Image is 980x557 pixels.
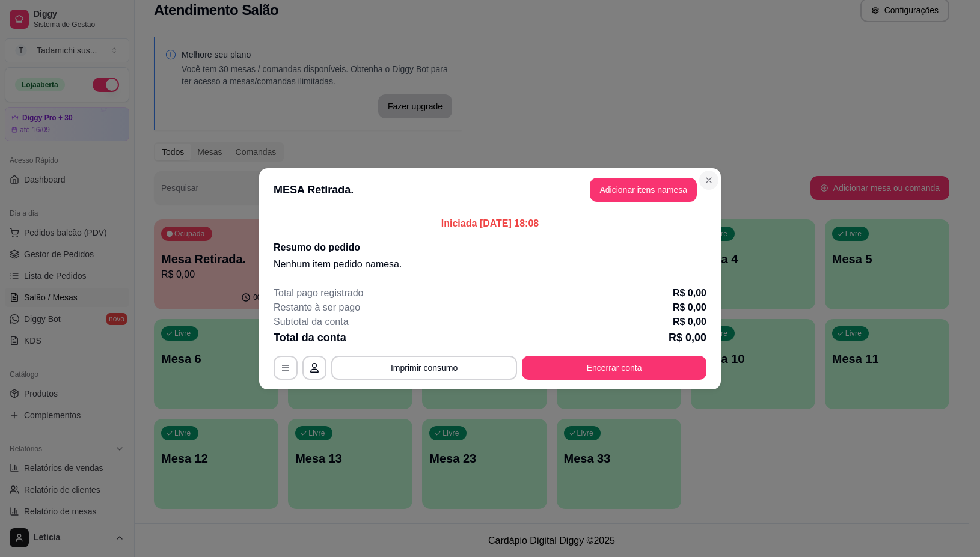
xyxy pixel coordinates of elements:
[673,286,706,300] p: R$ 0,00
[699,171,718,190] button: Close
[673,315,706,329] p: R$ 0,00
[274,300,360,315] p: Restante à ser pago
[274,257,706,272] p: Nenhum item pedido na mesa .
[259,168,721,212] header: MESA Retirada.
[274,216,706,231] p: Iniciada [DATE] 18:08
[669,329,706,346] p: R$ 0,00
[590,178,697,202] button: Adicionar itens namesa
[673,300,706,315] p: R$ 0,00
[274,315,349,329] p: Subtotal da conta
[274,240,706,255] h2: Resumo do pedido
[331,356,517,380] button: Imprimir consumo
[274,286,363,300] p: Total pago registrado
[522,356,706,380] button: Encerrar conta
[274,329,346,346] p: Total da conta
